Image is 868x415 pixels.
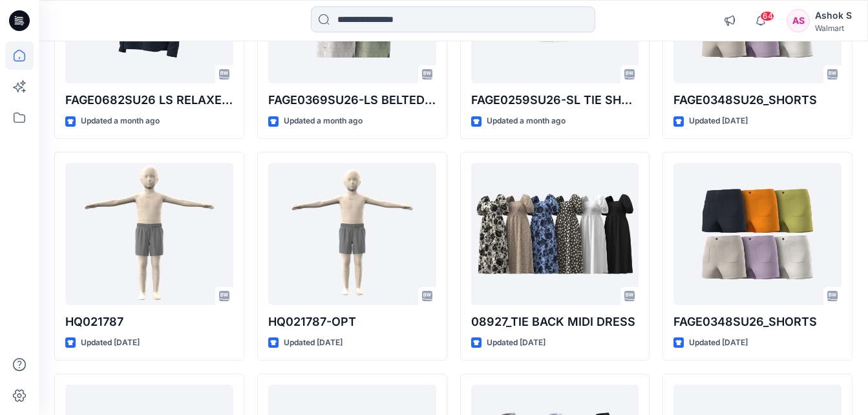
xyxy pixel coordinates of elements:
[689,114,748,128] p: Updated [DATE]
[65,91,233,109] p: FAGE0682SU26 LS RELAXED BTTN UP SHIRT
[787,9,810,32] div: AS
[268,313,436,331] p: HQ021787-OPT
[268,91,436,109] p: FAGE0369SU26-LS BELTED KNEE LENGTH SHIRT
[673,91,842,109] p: FAGE0348SU26_SHORTS
[81,114,160,128] p: Updated a month ago
[815,8,852,23] div: Ashok S
[487,114,566,128] p: Updated a month ago
[81,336,140,350] p: Updated [DATE]
[760,11,774,21] span: 64
[471,91,639,109] p: FAGE0259SU26-SL TIE SHOULDER SWEETHEART CAMI
[65,313,233,331] p: HQ021787
[471,313,639,331] p: 08927_TIE BACK MIDI DRESS
[284,114,363,128] p: Updated a month ago
[689,336,748,350] p: Updated [DATE]
[487,336,545,350] p: Updated [DATE]
[471,163,639,305] a: 08927_TIE BACK MIDI DRESS
[284,336,343,350] p: Updated [DATE]
[65,163,233,305] a: HQ021787
[815,23,852,33] div: Walmart
[673,313,842,331] p: FAGE0348SU26_SHORTS
[673,163,842,305] a: FAGE0348SU26_SHORTS
[268,163,436,305] a: HQ021787-OPT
